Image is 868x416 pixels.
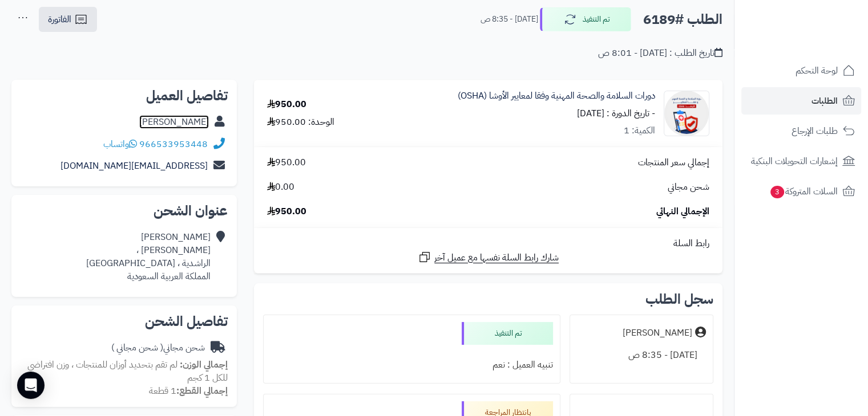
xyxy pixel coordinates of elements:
[741,178,861,205] a: السلات المتروكة3
[623,327,692,340] div: [PERSON_NAME]
[770,185,785,199] span: 3
[418,250,559,264] a: شارك رابط السلة نفسها مع عميل آخر
[812,93,838,109] span: الطلبات
[259,237,718,250] div: رابط السلة
[741,87,861,115] a: الطلبات
[267,156,306,169] span: 950.00
[86,231,211,283] div: [PERSON_NAME] [PERSON_NAME] ، الراشدية ، [GEOGRAPHIC_DATA] المملكة العربية السعودية
[267,116,334,129] div: الوحدة: 950.00
[577,344,706,366] div: [DATE] - 8:35 ص
[111,341,163,354] span: ( شحن مجاني )
[176,384,228,398] strong: إجمالي القطع:
[180,358,228,372] strong: إجمالي الوزن:
[741,117,861,145] a: طلبات الإرجاع
[267,205,306,218] span: 950.00
[769,183,838,199] span: السلات المتروكة
[111,341,205,354] div: شحن مجاني
[458,89,655,103] a: دورات السلامة والصحة المهنية وفقا لمعايير الأوشا (OSHA)
[481,14,538,25] small: [DATE] - 8:35 ص
[149,384,228,398] small: 1 قطعة
[656,205,709,218] span: الإجمالي النهائي
[48,13,71,26] span: الفاتورة
[434,251,559,264] span: شارك رابط السلة نفسها مع عميل آخر
[21,89,228,103] h2: تفاصيل العميل
[741,148,861,175] a: إشعارات التحويلات البنكية
[741,57,861,84] a: لوحة التحكم
[790,11,857,35] img: logo-2.png
[17,372,45,399] div: Open Intercom Messenger
[540,7,631,31] button: تم التنفيذ
[60,159,208,173] a: [EMAIL_ADDRESS][DOMAIN_NAME]
[751,153,838,169] span: إشعارات التحويلات البنكية
[796,63,838,79] span: لوحة التحكم
[624,124,655,137] div: الكمية: 1
[139,137,208,151] a: 966533953448
[271,354,553,376] div: تنبيه العميل : نعم
[267,98,306,111] div: 950.00
[267,181,294,194] span: 0.00
[577,107,655,120] small: - تاريخ الدورة : [DATE]
[638,156,709,169] span: إجمالي سعر المنتجات
[668,181,709,194] span: شحن مجاني
[792,123,838,139] span: طلبات الإرجاع
[21,315,228,328] h2: تفاصيل الشحن
[598,47,722,60] div: تاريخ الطلب : [DATE] - 8:01 ص
[103,137,137,151] a: واتساب
[462,322,553,345] div: تم التنفيذ
[664,91,709,136] img: 1752420691-%D8%A7%D9%84%D8%B3%D9%84%D8%A7%D9%85%D8%A9%20%D9%88%20%D8%A7%D9%84%D8%B5%D8%AD%D8%A9%2...
[21,204,228,218] h2: عنوان الشحن
[139,115,209,129] a: [PERSON_NAME]
[645,292,713,306] h3: سجل الطلب
[643,8,722,31] h2: الطلب #6189
[39,7,97,32] a: الفاتورة
[27,358,228,385] span: لم تقم بتحديد أوزان للمنتجات ، وزن افتراضي للكل 1 كجم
